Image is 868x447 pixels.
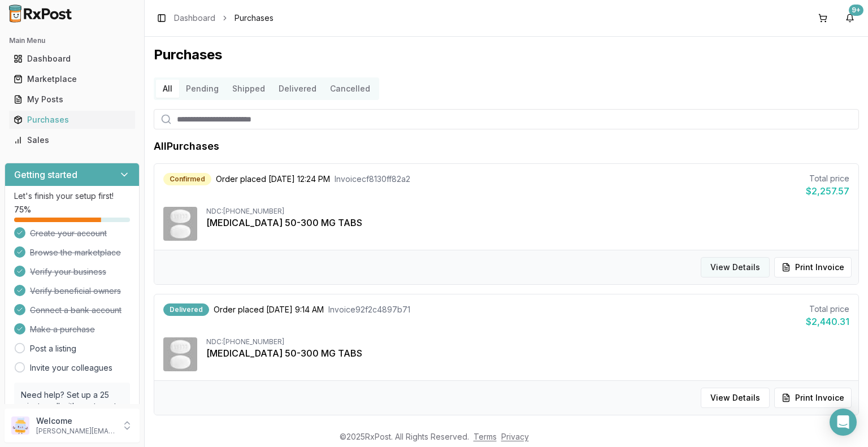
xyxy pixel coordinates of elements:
[701,257,770,277] button: View Details
[272,80,323,98] button: Delivered
[206,207,849,216] div: NDC: [PHONE_NUMBER]
[701,388,770,408] button: View Details
[21,389,123,423] p: Need help? Set up a 25 minute call with our team to set up.
[214,304,324,315] span: Order placed [DATE] 9:14 AM
[14,94,131,105] div: My Posts
[30,362,112,374] a: Invite your colleagues
[9,130,135,150] a: Sales
[14,114,131,125] div: Purchases
[841,9,859,27] button: 9+
[14,73,131,85] div: Marketplace
[206,337,849,346] div: NDC: [PHONE_NUMBER]
[849,5,863,16] div: 9+
[30,247,121,258] span: Browse the marketplace
[5,50,140,68] button: Dashboard
[328,304,410,315] span: Invoice 92f2c4897b71
[5,111,140,129] button: Purchases
[163,207,197,241] img: Dovato 50-300 MG TABS
[36,415,115,427] p: Welcome
[206,346,849,360] div: [MEDICAL_DATA] 50-300 MG TABS
[156,80,179,98] button: All
[806,173,849,184] div: Total price
[179,80,225,98] button: Pending
[323,80,377,98] button: Cancelled
[9,110,135,130] a: Purchases
[9,69,135,89] a: Marketplace
[335,173,410,185] span: Invoice cf8130ff82a2
[174,12,215,24] a: Dashboard
[830,409,857,436] div: Open Intercom Messenger
[501,432,529,441] a: Privacy
[30,285,121,297] span: Verify beneficial owners
[163,337,197,371] img: Dovato 50-300 MG TABS
[163,173,211,185] div: Confirmed
[774,388,852,408] button: Print Invoice
[216,173,330,185] span: Order placed [DATE] 12:24 PM
[9,49,135,69] a: Dashboard
[5,90,140,109] button: My Posts
[154,138,219,154] h1: All Purchases
[14,134,131,146] div: Sales
[11,416,29,435] img: User avatar
[806,315,849,328] div: $2,440.31
[5,5,77,23] img: RxPost Logo
[30,266,106,277] span: Verify your business
[154,46,859,64] h1: Purchases
[474,432,497,441] a: Terms
[163,303,209,316] div: Delivered
[36,427,115,436] p: [PERSON_NAME][EMAIL_ADDRESS][DOMAIN_NAME]
[14,204,31,215] span: 75 %
[774,257,852,277] button: Print Invoice
[14,190,130,202] p: Let's finish your setup first!
[30,343,76,354] a: Post a listing
[806,184,849,198] div: $2,257.57
[206,216,849,229] div: [MEDICAL_DATA] 50-300 MG TABS
[14,168,77,181] h3: Getting started
[174,12,274,24] nav: breadcrumb
[225,80,272,98] button: Shipped
[806,303,849,315] div: Total price
[5,131,140,149] button: Sales
[14,53,131,64] div: Dashboard
[30,324,95,335] span: Make a purchase
[5,70,140,88] button: Marketplace
[9,36,135,45] h2: Main Menu
[235,12,274,24] span: Purchases
[9,89,135,110] a: My Posts
[30,305,121,316] span: Connect a bank account
[30,228,107,239] span: Create your account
